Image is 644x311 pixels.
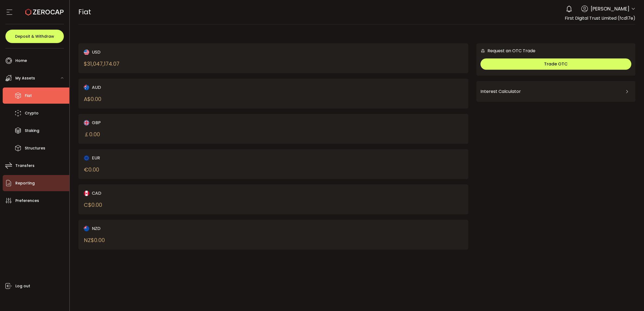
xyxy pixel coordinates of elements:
div: Request an OTC Trade [476,47,535,54]
div: $ 31,047,174.07 [84,60,119,68]
span: Trade OTC [544,61,568,67]
span: [PERSON_NAME] [591,5,629,12]
span: Log out [15,282,30,290]
div: GBP [84,119,254,126]
span: Home [15,57,27,65]
img: aud_portfolio.svg [84,85,89,90]
button: Trade OTC [480,58,631,70]
div: € 0.00 [84,166,99,174]
div: C$ 0.00 [84,201,102,209]
span: Preferences [15,197,39,205]
iframe: Chat Widget [617,285,644,311]
div: EUR [84,155,254,161]
div: NZD [84,225,254,232]
button: Deposit & Withdraw [5,30,64,43]
img: nzd_portfolio.svg [84,226,89,231]
span: Fiat [25,92,32,100]
span: My Assets [15,74,35,82]
div: CAD [84,190,254,197]
div: ￡ 0.00 [84,130,100,138]
div: Interest Calculator [480,85,631,98]
span: Deposit & Withdraw [15,34,54,38]
span: Crypto [25,109,39,117]
span: Structures [25,144,45,152]
span: First Digital Trust Limited (fcd17e) [565,15,635,21]
span: Staking [25,127,39,135]
div: USD [84,49,254,55]
div: A$ 0.00 [84,95,101,103]
img: gbp_portfolio.svg [84,120,89,125]
div: AUD [84,84,254,91]
span: Reporting [15,179,35,187]
img: cad_portfolio.svg [84,191,89,196]
img: 6nGpN7MZ9FLuBP83NiajKbTRY4UzlzQtBKtCrLLspmCkSvCZHBKvY3NxgQaT5JnOQREvtQ257bXeeSTueZfAPizblJ+Fe8JwA... [480,48,485,53]
img: usd_portfolio.svg [84,50,89,55]
div: NZ$ 0.00 [84,236,105,244]
img: eur_portfolio.svg [84,155,89,161]
span: Transfers [15,162,34,170]
span: Fiat [78,7,91,17]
